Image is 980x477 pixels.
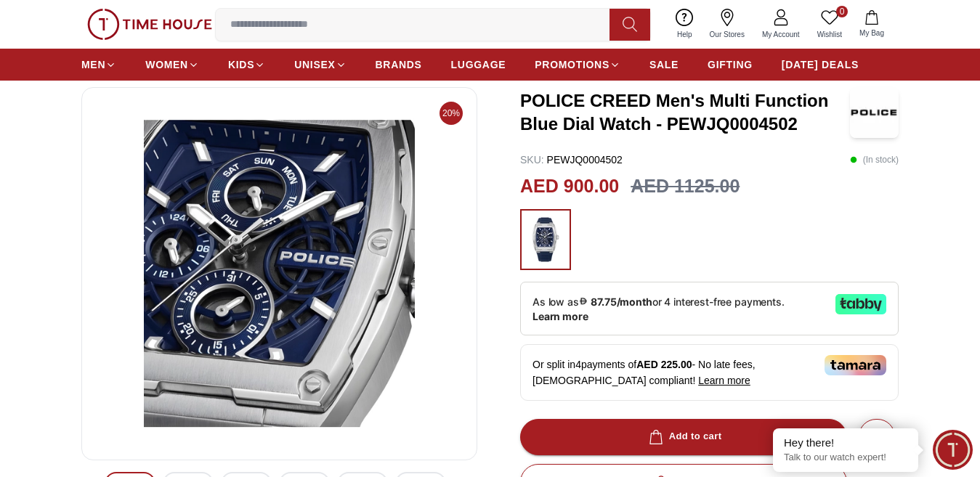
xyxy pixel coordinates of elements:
[668,6,701,43] a: Help
[81,57,105,72] span: MEN
[933,430,973,470] div: Chat Widget
[704,29,750,40] span: Our Stores
[520,89,850,136] h3: POLICE CREED Men's Multi Function Blue Dial Watch - PEWJQ0004502
[784,452,907,464] p: Talk to our watch expert!
[520,173,619,200] h2: AED 900.00
[646,428,722,445] div: Add to cart
[851,7,893,41] button: My Bag
[671,29,698,40] span: Help
[649,52,679,78] a: SALE
[294,57,335,72] span: UNISEX
[825,355,886,375] img: Tamara
[228,52,265,78] a: KIDS
[811,29,848,40] span: Wishlist
[520,344,899,401] div: Or split in 4 payments of - No late fees, [DEMOGRAPHIC_DATA] compliant!
[520,154,544,166] span: SKU :
[708,57,753,72] span: GIFTING
[145,52,199,78] a: WOMEN
[636,359,692,370] span: AED 225.00
[87,9,212,40] img: ...
[376,57,422,72] span: BRANDS
[854,28,890,38] span: My Bag
[145,57,188,72] span: WOMEN
[81,52,116,78] a: MEN
[520,152,623,167] p: PEWJQ0004502
[850,152,899,167] p: ( In stock )
[756,29,806,40] span: My Account
[836,6,848,17] span: 0
[294,52,346,78] a: UNISEX
[94,99,465,448] img: POLICE CREED Men's Multi Function Blue Dial Watch - PEWJQ0004502
[228,57,254,72] span: KIDS
[527,216,564,263] img: ...
[440,102,463,125] span: 20%
[784,436,907,450] div: Hey there!
[451,52,506,78] a: LUGGAGE
[809,6,851,43] a: 0Wishlist
[782,57,859,72] span: [DATE] DEALS
[850,87,899,138] img: POLICE CREED Men's Multi Function Blue Dial Watch - PEWJQ0004502
[376,52,422,78] a: BRANDS
[451,57,506,72] span: LUGGAGE
[701,6,753,43] a: Our Stores
[698,375,750,386] span: Learn more
[782,52,859,78] a: [DATE] DEALS
[708,52,753,78] a: GIFTING
[520,419,847,455] button: Add to cart
[649,57,679,72] span: SALE
[631,173,740,200] h3: AED 1125.00
[535,57,610,72] span: PROMOTIONS
[535,52,620,78] a: PROMOTIONS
